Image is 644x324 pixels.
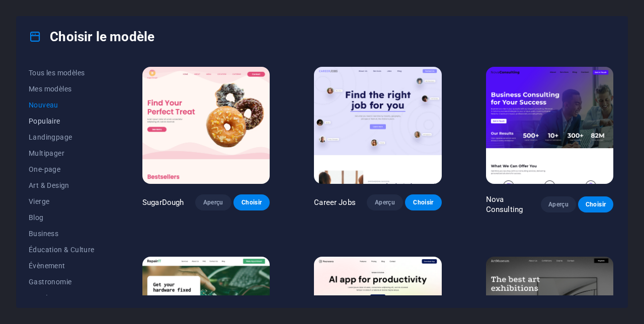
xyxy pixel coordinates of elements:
span: Business [29,230,98,238]
button: Choisir [578,196,613,212]
span: Art & Design [29,181,98,189]
span: Blog [29,213,98,222]
p: SugarDough [142,197,184,207]
button: Mes modèles [29,81,98,97]
button: Tous les modèles [29,65,98,81]
button: Aperçu [195,194,231,210]
span: Éducation & Culture [29,246,98,254]
button: Aperçu [367,194,403,210]
span: Aperçu [203,198,223,206]
button: Santé [29,290,98,306]
button: Nouveau [29,97,98,113]
span: Gastronomie [29,278,98,286]
button: Éducation & Culture [29,242,98,258]
p: Nova Consulting [486,194,541,214]
span: Tous les modèles [29,69,98,77]
span: Aperçu [375,198,395,206]
span: Aperçu [549,200,568,208]
span: Populaire [29,117,98,125]
button: Choisir [405,194,441,210]
button: Multipager [29,145,98,161]
button: Aperçu [541,196,576,212]
span: Santé [29,294,98,302]
img: Career Jobs [314,67,441,184]
button: Landingpage [29,129,98,145]
span: Multipager [29,149,98,157]
span: Choisir [242,198,262,206]
span: Mes modèles [29,85,98,93]
button: Évènement [29,258,98,274]
button: Art & Design [29,177,98,193]
span: Choisir [586,200,605,208]
button: Gastronomie [29,274,98,290]
button: Vierge [29,193,98,209]
button: Blog [29,209,98,226]
span: Vierge [29,197,98,205]
h4: Choisir le modèle [29,29,154,45]
button: Business [29,226,98,242]
img: Nova Consulting [486,67,613,184]
button: Populaire [29,113,98,129]
button: Choisir [233,194,270,210]
p: Career Jobs [314,197,356,207]
img: SugarDough [142,67,270,184]
span: Nouveau [29,101,98,109]
span: Évènement [29,262,98,270]
span: Choisir [413,198,433,206]
span: Landingpage [29,133,98,141]
span: One-page [29,165,98,173]
button: One-page [29,161,98,177]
